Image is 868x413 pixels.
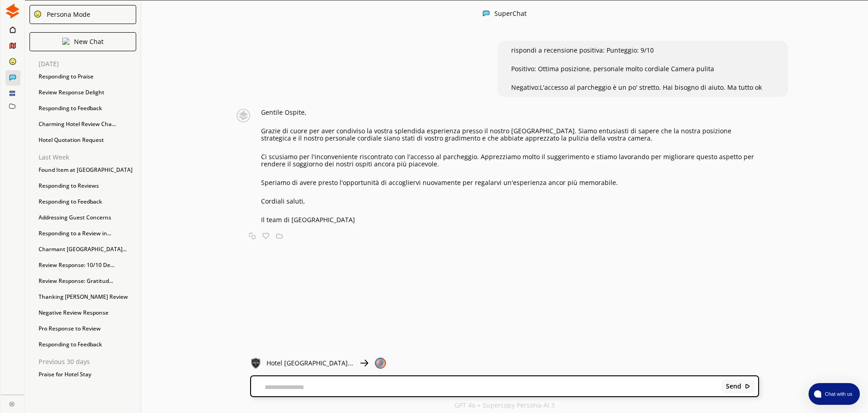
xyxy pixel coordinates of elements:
[494,10,527,19] div: SuperChat
[34,195,141,209] div: Responding to Feedback
[1,395,24,411] a: Close
[262,233,269,239] img: Favorite
[34,227,141,240] div: Responding to a Review in...
[34,384,141,397] div: Charming Italian Hotel Re...
[745,383,751,389] img: Close
[34,243,141,256] div: Charmant [GEOGRAPHIC_DATA]...
[249,233,256,239] img: Copy
[34,179,141,193] div: Responding to Reviews
[261,198,759,205] p: Cordiali saluti,
[375,358,386,369] img: Close
[821,390,854,398] span: Chat with us
[34,290,141,304] div: Thanking [PERSON_NAME] Review
[34,163,141,177] div: Found Item at [GEOGRAPHIC_DATA]
[511,65,762,73] p: Positivo: Ottima posizione, personale molto cordiale Camera pulita
[261,179,759,186] p: Speriamo di avere presto l'opportunità di accogliervi nuovamente per regalarvi un'esperienza anco...
[39,358,141,365] p: Previous 30 days
[230,109,256,122] img: Close
[454,402,555,409] p: GPT 4o + Supercopy Persona-AI 3
[34,322,141,335] div: Pro Response to Review
[9,401,15,407] img: Close
[809,383,860,405] button: atlas-launcher
[39,154,141,161] p: Last Week
[34,10,42,18] img: Close
[34,306,141,320] div: Negative Review Response
[74,38,104,45] p: New Chat
[261,153,759,168] p: Ci scusiamo per l'inconveniente riscontrato con l'accesso al parcheggio. Apprezziamo molto il sug...
[511,47,762,54] p: rispondi a recensione positiva: Punteggio: 9/10
[261,109,759,116] p: Gentile Ospite,
[359,358,370,369] img: Close
[62,38,69,45] img: Close
[5,4,20,19] img: Close
[261,216,759,224] p: Il team di [GEOGRAPHIC_DATA]
[34,274,141,288] div: Review Response: Gratitud...
[34,368,141,381] div: Praise for Hotel Stay
[34,86,141,99] div: Review Response Delight
[34,211,141,224] div: Addressing Guest Concerns
[266,360,353,367] p: Hotel [GEOGRAPHIC_DATA]...
[726,383,741,390] b: Send
[34,70,141,83] div: Responding to Praise
[39,60,141,68] p: [DATE]
[34,338,141,351] div: Responding to Feedback
[250,358,261,369] img: Close
[34,117,141,131] div: Charming Hotel Review Cha...
[34,258,141,272] div: Review Response: 10/10 De...
[34,133,141,147] div: Hotel Quotation Request
[511,84,762,91] p: Negativo:L'accesso al parcheggio è un po' stretto. Hai bisogno di aiuto. Ma tutto ok
[261,127,759,142] p: Grazie di cuore per aver condiviso la vostra splendida esperienza presso il nostro [GEOGRAPHIC_DA...
[34,102,141,115] div: Responding to Feedback
[276,233,283,239] img: Save
[44,11,90,18] div: Persona Mode
[483,10,490,17] img: Close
